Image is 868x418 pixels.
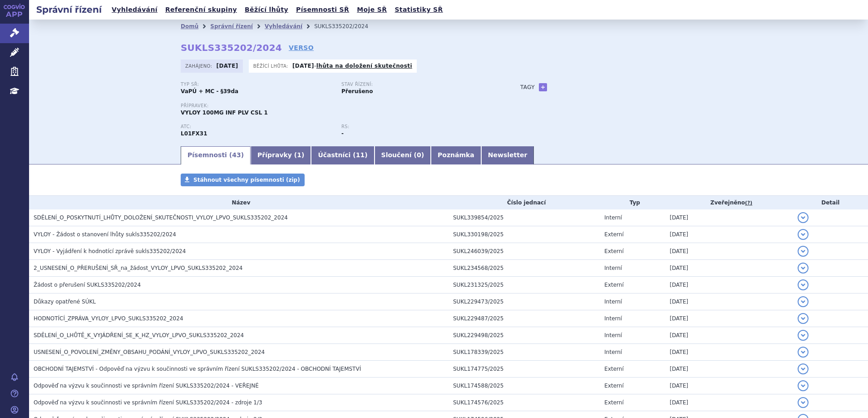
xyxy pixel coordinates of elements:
[253,62,290,70] span: Běžící lhůta:
[745,200,752,206] abbr: (?)
[604,315,622,322] span: Interní
[798,246,809,257] button: detail
[798,296,809,307] button: detail
[665,277,793,294] td: [DATE]
[34,248,186,254] span: VYLOY - Vyjádření k hodnotící zprávě sukls335202/2024
[665,196,793,209] th: Zveřejněno
[34,265,242,271] span: 2_USNESENÍ_O_PŘERUŠENÍ_SŘ_na_žádost_VYLOY_LPVO_SUKLS335202_2024
[449,378,600,394] td: SUKL174588/2025
[665,226,793,243] td: [DATE]
[392,4,445,16] a: Statistiky SŘ
[34,299,96,305] span: Důkazy opatřené SÚKL
[34,214,288,221] span: SDĚLENÍ_O_POSKYTNUTÍ_LHŮTY_DOLOŽENÍ_SKUTEČNOSTI_VYLOY_LPVO_SUKLS335202_2024
[798,229,809,240] button: detail
[604,231,623,238] span: Externí
[449,196,600,209] th: Číslo jednací
[798,397,809,408] button: detail
[354,4,390,16] a: Moje SŘ
[232,151,241,159] span: 43
[665,327,793,344] td: [DATE]
[181,174,305,186] a: Stáhnout všechny písemnosti (zip)
[793,196,868,209] th: Detail
[449,277,600,294] td: SUKL231325/2025
[449,327,600,344] td: SUKL229498/2025
[242,4,291,16] a: Běžící lhůty
[604,349,622,355] span: Interní
[798,212,809,223] button: detail
[604,366,623,372] span: Externí
[449,260,600,277] td: SUKL234568/2025
[665,378,793,394] td: [DATE]
[604,214,622,221] span: Interní
[449,394,600,411] td: SUKL174576/2025
[449,243,600,260] td: SUKL246039/2025
[665,394,793,411] td: [DATE]
[481,146,534,164] a: Newsletter
[185,62,214,70] span: Zahájeno:
[431,146,481,164] a: Poznámka
[520,82,535,93] h3: Tagy
[798,330,809,341] button: detail
[34,332,244,338] span: SDĚLENÍ_O_LHŮTĚ_K_VYJÁDŘENÍ_SE_K_HZ_VYLOY_LPVO_SUKLS335202_2024
[665,209,793,226] td: [DATE]
[181,130,207,137] strong: ZOLBETUXIMAB
[539,83,547,91] a: +
[604,282,623,288] span: Externí
[316,63,412,69] a: lhůta na doložení skutečnosti
[181,103,502,109] p: Přípravek:
[181,23,198,30] a: Domů
[265,23,302,30] a: Vyhledávání
[34,315,183,322] span: HODNOTÍCÍ_ZPRÁVA_VYLOY_LPVO_SUKLS335202_2024
[292,63,314,69] strong: [DATE]
[34,349,265,355] span: USNESENÍ_O_POVOLENÍ_ZMĚNY_OBSAHU_PODÁNÍ_VYLOY_LPVO_SUKLS335202_2024
[29,3,109,16] h2: Správní řízení
[665,260,793,277] td: [DATE]
[341,82,493,87] p: Stav řízení:
[217,63,238,69] strong: [DATE]
[375,146,431,164] a: Sloučení (0)
[29,196,449,209] th: Název
[449,310,600,327] td: SUKL229487/2025
[292,62,412,70] p: -
[193,177,300,183] span: Stáhnout všechny písemnosti (zip)
[798,313,809,324] button: detail
[449,226,600,243] td: SUKL330198/2025
[181,124,332,129] p: ATC:
[181,82,332,87] p: Typ SŘ:
[34,366,361,372] span: OBCHODNÍ TAJEMSTVÍ - Odpověď na výzvu k součinnosti ve správním řízení SUKLS335202/2024 - OBCHODN...
[289,43,314,52] a: VERSO
[341,88,373,95] strong: Přerušeno
[604,265,622,271] span: Interní
[311,146,374,164] a: Účastníci (11)
[34,231,176,238] span: VYLOY - Žádost o stanovení lhůty sukls335202/2024
[798,279,809,290] button: detail
[665,294,793,310] td: [DATE]
[163,4,240,16] a: Referenční skupiny
[293,4,352,16] a: Písemnosti SŘ
[665,361,793,378] td: [DATE]
[665,310,793,327] td: [DATE]
[356,151,365,159] span: 11
[798,263,809,274] button: detail
[604,399,623,406] span: Externí
[449,344,600,361] td: SUKL178339/2025
[798,380,809,391] button: detail
[181,109,268,116] span: VYLOY 100MG INF PLV CSL 1
[341,130,344,137] strong: -
[600,196,665,209] th: Typ
[210,23,253,30] a: Správní řízení
[417,151,421,159] span: 0
[34,282,141,288] span: Žádost o přerušení SUKLS335202/2024
[604,299,622,305] span: Interní
[604,383,623,389] span: Externí
[665,243,793,260] td: [DATE]
[34,383,259,389] span: Odpověď na výzvu k součinnosti ve správním řízení SUKLS335202/2024 - VEŘEJNÉ
[798,347,809,358] button: detail
[798,363,809,374] button: detail
[449,209,600,226] td: SUKL339854/2025
[34,399,262,406] span: Odpověď na výzvu k součinnosti ve správním řízení SUKLS335202/2024 - zdroje 1/3
[449,361,600,378] td: SUKL174775/2025
[109,4,160,16] a: Vyhledávání
[297,151,301,159] span: 1
[604,248,623,254] span: Externí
